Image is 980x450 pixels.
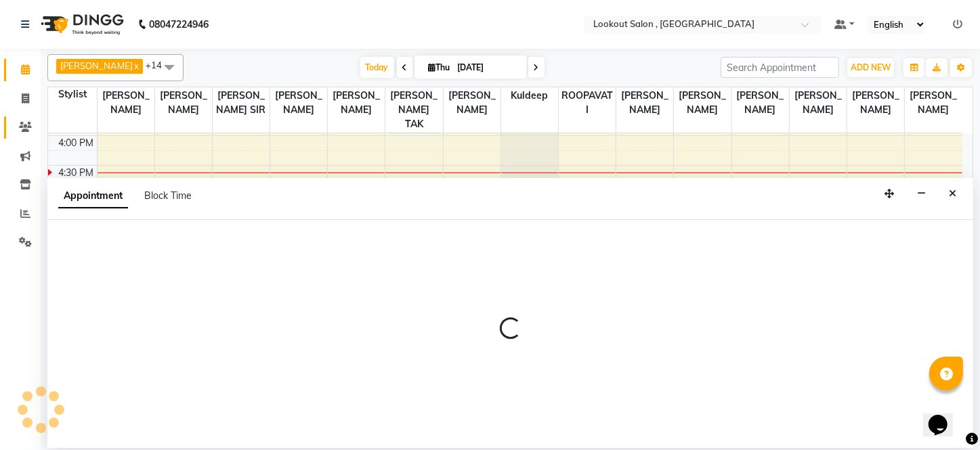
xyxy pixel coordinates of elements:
span: Block Time [144,189,192,202]
span: kuldeep [501,87,558,104]
span: [PERSON_NAME] [270,87,327,118]
img: logo [35,5,127,43]
div: 4:30 PM [56,166,97,180]
button: Close [943,183,962,204]
span: [PERSON_NAME] [155,87,212,118]
span: [PERSON_NAME] [847,87,904,118]
span: [PERSON_NAME] [444,87,500,118]
iframe: chat widget [923,396,966,436]
span: [PERSON_NAME] [674,87,731,118]
span: Today [360,57,394,78]
span: ADD NEW [851,62,891,72]
span: +14 [146,60,172,70]
span: [PERSON_NAME] [790,87,847,118]
span: [PERSON_NAME] [732,87,789,118]
button: ADD NEW [847,58,894,77]
span: [PERSON_NAME] TAK [385,87,442,133]
span: [PERSON_NAME] [328,87,385,118]
span: [PERSON_NAME] [905,87,962,118]
input: Search Appointment [721,57,839,78]
span: [PERSON_NAME] [616,87,673,118]
div: Stylist [48,87,97,102]
div: 4:00 PM [56,136,97,150]
span: Appointment [58,184,128,208]
span: [PERSON_NAME] SIR [213,87,270,118]
input: 2025-09-04 [454,58,521,78]
span: ROOPAVATI [559,87,616,118]
span: [PERSON_NAME] [98,87,154,118]
span: [PERSON_NAME] [60,60,133,71]
b: 08047224946 [149,5,209,43]
a: x [133,60,139,71]
span: Thu [425,62,454,72]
